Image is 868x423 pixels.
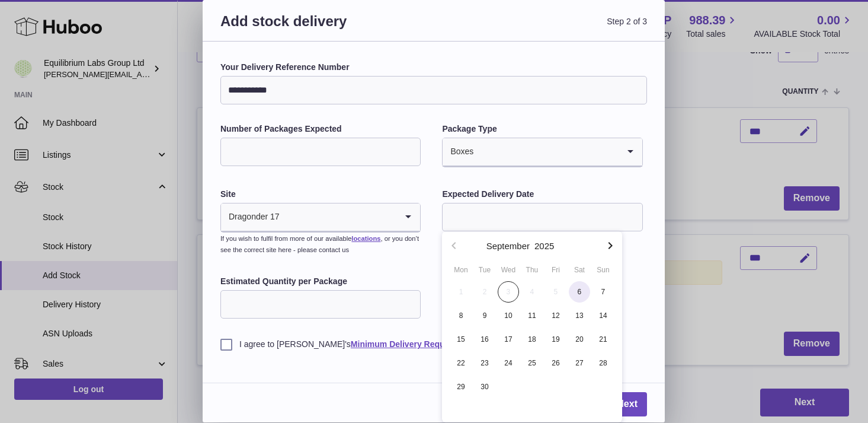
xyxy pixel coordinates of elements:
span: 15 [450,329,472,350]
span: 20 [569,329,590,350]
span: 17 [498,329,519,350]
span: 5 [545,281,566,303]
button: 11 [520,304,544,327]
button: 21 [591,327,615,351]
button: 24 [497,351,520,375]
label: Estimated Quantity per Package [220,276,421,287]
button: 10 [497,304,520,327]
button: 8 [449,304,473,327]
span: 2 [474,281,495,303]
input: Search for option [280,203,397,231]
button: 17 [497,327,520,351]
span: 14 [592,305,614,326]
button: 22 [449,351,473,375]
label: Your Delivery Reference Number [220,62,647,73]
label: Package Type [442,123,642,135]
button: 2 [473,280,497,304]
a: Next [607,392,647,416]
span: 11 [521,305,543,326]
h3: Add stock delivery [220,12,434,44]
label: Site [220,189,421,200]
div: Fri [544,265,568,275]
button: 1 [449,280,473,304]
span: 8 [450,305,472,326]
button: 20 [568,327,591,351]
span: Boxes [443,138,474,166]
button: 5 [544,280,568,304]
span: 1 [450,281,472,303]
span: 16 [474,329,495,350]
button: 9 [473,304,497,327]
span: 25 [521,352,543,374]
span: Dragonder 17 [221,203,280,231]
button: 12 [544,304,568,327]
label: Number of Packages Expected [220,123,421,135]
div: Sun [591,265,615,275]
button: 27 [568,351,591,375]
span: 30 [474,376,495,397]
span: 9 [474,305,495,326]
button: 23 [473,351,497,375]
span: 28 [592,352,614,374]
span: 24 [498,352,519,374]
label: I agree to [PERSON_NAME]'s [220,339,647,350]
div: Tue [473,265,497,275]
div: Mon [449,265,473,275]
button: 14 [591,304,615,327]
button: 6 [568,280,591,304]
button: 30 [473,375,497,399]
label: Expected Delivery Date [442,189,642,200]
a: locations [351,235,380,242]
button: 15 [449,327,473,351]
a: Minimum Delivery Requirements [351,339,479,349]
button: 7 [591,280,615,304]
span: 26 [545,352,566,374]
span: 22 [450,352,472,374]
span: 19 [545,329,566,350]
button: 26 [544,351,568,375]
span: 29 [450,376,472,397]
span: 23 [474,352,495,374]
span: 18 [521,329,543,350]
div: Sat [568,265,591,275]
button: 4 [520,280,544,304]
input: Search for option [474,138,618,166]
span: 13 [569,305,590,326]
button: 25 [520,351,544,375]
button: 16 [473,327,497,351]
small: If you wish to fulfil from more of our available , or you don’t see the correct site here - pleas... [220,235,419,253]
button: 3 [497,280,520,304]
span: 4 [521,281,543,303]
div: Wed [497,265,520,275]
button: 28 [591,351,615,375]
span: 7 [592,281,614,303]
div: Thu [520,265,544,275]
button: September [486,241,530,250]
div: Search for option [443,138,642,167]
button: 19 [544,327,568,351]
button: 29 [449,375,473,399]
button: 13 [568,304,591,327]
span: 21 [592,329,614,350]
span: 27 [569,352,590,374]
span: 12 [545,305,566,326]
button: 18 [520,327,544,351]
span: 3 [498,281,519,303]
span: Step 2 of 3 [434,12,647,44]
span: 10 [498,305,519,326]
button: 2025 [534,241,554,250]
span: 6 [569,281,590,303]
div: Search for option [221,203,420,232]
